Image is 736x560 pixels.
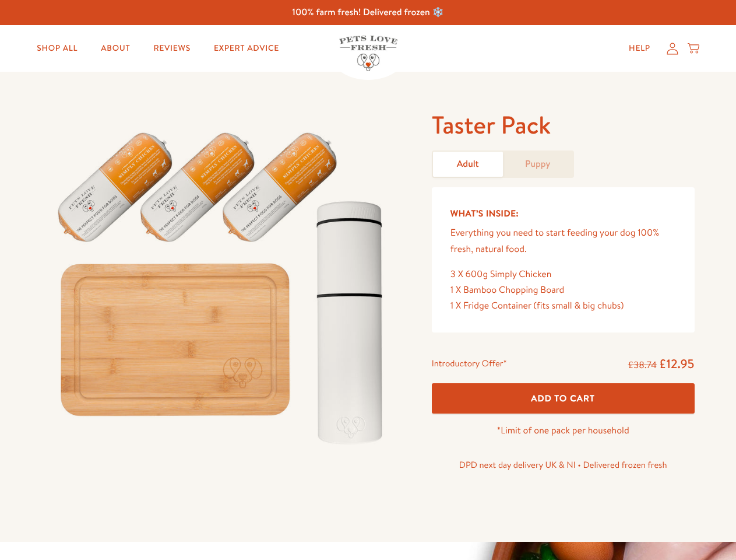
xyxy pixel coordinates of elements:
a: Expert Advice [205,37,288,60]
span: £12.95 [659,355,695,372]
button: Add To Cart [432,383,695,414]
p: *Limit of one pack per household [432,423,695,439]
h5: What’s Inside: [450,206,676,221]
a: Puppy [503,152,573,177]
p: Everything you need to start feeding your dog 100% fresh, natural food. [450,225,676,257]
img: Taster Pack - Adult [42,109,404,457]
s: £38.74 [628,359,657,372]
a: Adult [433,152,503,177]
div: 1 X Fridge Container (fits small & big chubs) [450,298,676,314]
a: About [91,37,139,60]
a: Help [619,37,660,60]
span: Add To Cart [531,392,595,404]
img: Pets Love Fresh [339,36,397,71]
a: Shop All [27,37,87,60]
a: Reviews [144,37,199,60]
h1: Taster Pack [432,109,695,141]
p: DPD next day delivery UK & NI • Delivered frozen fresh [432,457,695,473]
span: 1 X Bamboo Chopping Board [450,283,565,296]
div: 3 X 600g Simply Chicken [450,267,676,282]
div: Introductory Offer* [432,356,507,373]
